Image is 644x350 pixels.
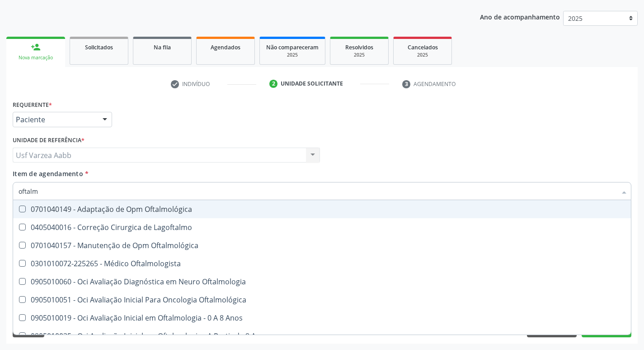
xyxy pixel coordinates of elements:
label: Requerente [13,98,52,112]
span: Item de agendamento [13,169,83,178]
p: Ano de acompanhamento [480,11,560,22]
div: 2025 [266,52,319,58]
span: Agendados [211,43,240,51]
div: Nova marcação [13,54,59,61]
span: Paciente [16,115,94,124]
div: 0905010019 - Oci Avaliação Inicial em Oftalmologia - 0 A 8 Anos [19,314,625,321]
div: 0905010051 - Oci Avaliação Inicial Para Oncologia Oftalmológica [19,296,625,303]
span: Resolvidos [345,43,373,51]
label: Unidade de referência [13,134,85,148]
div: person_add [31,42,41,52]
span: Solicitados [85,43,113,51]
div: 2 [269,80,277,88]
div: Unidade solicitante [281,80,343,88]
span: Na fila [154,43,171,51]
div: 0405040016 - Correção Cirurgica de Lagoftalmo [19,224,625,231]
div: 0905010060 - Oci Avaliação Diagnóstica em Neuro Oftalmologia [19,278,625,285]
input: Buscar por procedimentos [19,182,616,200]
div: 2025 [337,52,382,58]
div: 2025 [400,52,445,58]
span: Não compareceram [266,43,319,51]
div: 0701040149 - Adaptação de Opm Oftalmológica [19,206,625,213]
span: Cancelados [408,43,438,51]
div: 0905010035 - Oci Avaliação Inicial em Oftalmologia - A Partir de 9 Anos [19,332,625,340]
div: 0701040157 - Manutenção de Opm Oftalmológica [19,242,625,249]
div: 0301010072-225265 - Médico Oftalmologista [19,260,625,267]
